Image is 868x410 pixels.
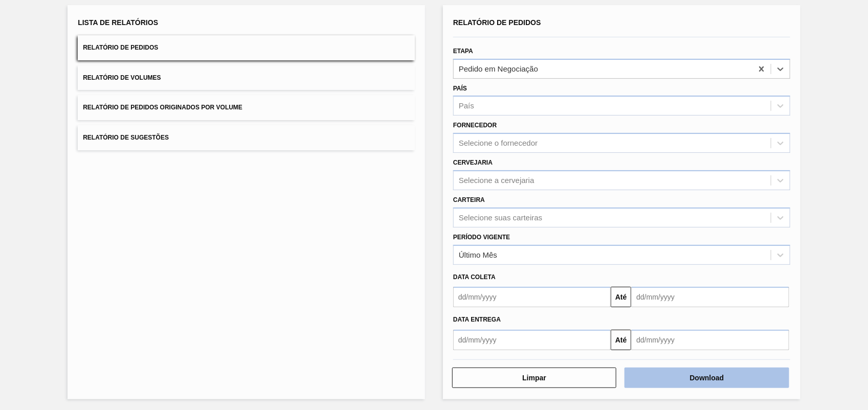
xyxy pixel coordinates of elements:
[459,64,538,73] div: Pedido em Negociação
[453,234,510,241] label: Período Vigente
[453,18,541,27] span: Relatório de Pedidos
[453,330,611,350] input: dd/mm/yyyy
[611,330,631,350] button: Até
[631,330,789,350] input: dd/mm/yyyy
[452,368,616,388] button: Limpar
[453,196,485,203] label: Carteira
[83,134,169,141] span: Relatório de Sugestões
[459,213,542,222] div: Selecione suas carteiras
[453,287,611,307] input: dd/mm/yyyy
[459,176,535,185] div: Selecione a cervejaria
[611,287,631,307] button: Até
[453,48,473,55] label: Etapa
[78,95,415,120] button: Relatório de Pedidos Originados por Volume
[453,159,493,166] label: Cervejaria
[78,125,415,150] button: Relatório de Sugestões
[83,44,158,51] span: Relatório de Pedidos
[83,104,242,111] span: Relatório de Pedidos Originados por Volume
[631,287,789,307] input: dd/mm/yyyy
[459,139,538,148] div: Selecione o fornecedor
[78,35,415,60] button: Relatório de Pedidos
[453,85,467,92] label: País
[78,18,158,27] span: Lista de Relatórios
[625,368,789,388] button: Download
[453,122,497,129] label: Fornecedor
[459,102,474,110] div: País
[453,316,501,323] span: Data entrega
[83,74,161,81] span: Relatório de Volumes
[78,65,415,90] button: Relatório de Volumes
[453,274,496,281] span: Data coleta
[459,250,497,259] div: Último Mês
